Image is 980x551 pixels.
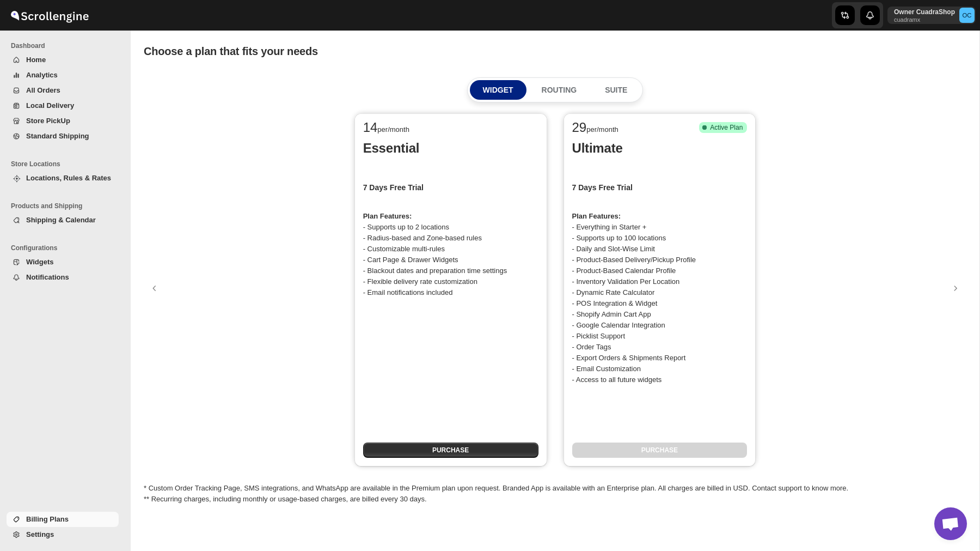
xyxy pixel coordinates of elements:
[572,120,587,135] span: 29
[363,211,538,298] p: - Supports up to 2 locations - Radius-based and Zone-based rules - Customizable multi-rules - Car...
[432,446,469,455] span: PURCHASE
[363,120,378,135] span: 14
[26,530,54,538] span: Settings
[11,202,123,210] span: Products and Shipping
[363,443,538,458] button: PURCHASE
[144,45,318,57] span: Choose a plan that fits your needs
[7,68,119,83] button: Analytics
[959,8,975,23] span: Owner CuadraShop
[572,211,748,385] p: - Everything in Starter + - Supports up to 100 locations - Daily and Slot-Wise Limit - Product-Ba...
[26,258,53,266] span: Widgets
[572,182,748,193] h2: 7 Days Free Trial
[483,84,513,95] p: WIDGET
[26,174,111,182] span: Locations, Rules & Rates
[26,86,60,94] span: All Orders
[26,515,69,523] span: Billing Plans
[363,212,412,220] strong: Plan Features:
[11,41,123,50] span: Dashboard
[529,80,590,100] button: ROUTING
[26,71,58,79] span: Analytics
[7,255,119,270] button: Widgets
[470,80,526,100] button: WIDGET
[11,244,123,252] span: Configurations
[572,140,748,157] p: Ultimate
[363,140,538,157] p: Essential
[887,7,976,24] button: User menu
[894,16,955,23] p: cuadramx
[26,216,96,224] span: Shipping & Calendar
[7,83,119,98] button: All Orders
[572,212,621,220] strong: Plan Features:
[26,56,46,64] span: Home
[586,125,618,134] span: per/month
[963,12,972,19] text: OC
[894,8,955,16] p: Owner CuadraShop
[7,270,119,285] button: Notifications
[377,125,409,134] span: per/month
[592,80,640,100] button: SUITE
[11,160,123,168] span: Store Locations
[605,84,627,95] p: SUITE
[144,108,966,505] div: * Custom Order Tracking Page, SMS integrations, and WhatsApp are available in the Premium plan up...
[9,2,90,29] img: ScrollEngine
[26,101,74,110] span: Local Delivery
[710,123,743,132] span: Active Plan
[934,507,967,540] a: Open chat
[363,182,538,193] h2: 7 Days Free Trial
[542,84,577,95] p: ROUTING
[26,117,70,125] span: Store PickUp
[7,52,119,68] button: Home
[7,213,119,228] button: Shipping & Calendar
[7,171,119,186] button: Locations, Rules & Rates
[7,512,119,527] button: Billing Plans
[7,527,119,542] button: Settings
[26,132,89,140] span: Standard Shipping
[26,273,69,281] span: Notifications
